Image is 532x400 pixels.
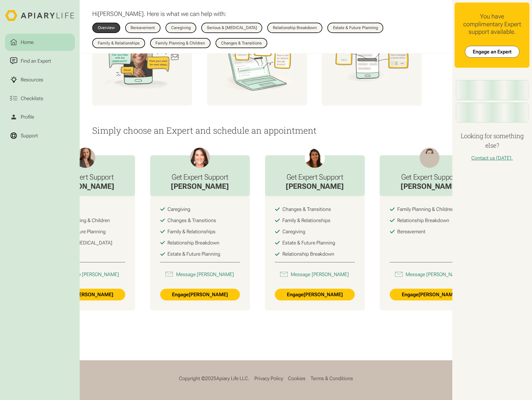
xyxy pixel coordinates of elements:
div: Family Planning & Children [397,206,454,212]
h4: Looking for something else? [455,131,529,150]
p: Simply choose an Expert and schedule an appointment [92,126,440,135]
div: Estate & Future Planning [333,26,378,30]
div: Relationship Breakdown [282,251,334,257]
a: Terms & Conditions [311,375,353,382]
div: Estate & Future Planning [167,251,220,257]
div: Bereavement [397,229,425,235]
h3: Get Expert Support [171,173,229,182]
div: Family Planning & Children [53,217,110,223]
a: Privacy Policy [254,375,283,382]
a: Bereavement [125,23,161,33]
a: Message[PERSON_NAME] [275,270,355,279]
div: Serious & [MEDICAL_DATA] [53,240,112,246]
span: [PERSON_NAME] [98,10,144,17]
div: Copyright © Apiary Life LLC. [179,375,249,382]
div: Support [19,132,39,140]
a: Family Planning & Children [150,38,211,48]
a: Caregiving [165,23,196,33]
div: Message [176,271,196,277]
a: Home [5,34,75,51]
a: Message[PERSON_NAME] [45,270,125,279]
div: Changes & Transitions [167,217,216,223]
div: You have complimentary Expert support available. [460,13,524,36]
div: Checklists [19,95,44,102]
div: Profile [19,113,35,121]
div: Caregiving [171,26,191,30]
div: Find an Expert [19,57,52,65]
div: Bereavement [131,26,155,30]
div: [PERSON_NAME] [426,271,464,277]
div: [PERSON_NAME] [82,271,119,277]
a: Family & Relationships [92,38,145,48]
a: Profile [5,108,75,126]
div: Serious & [MEDICAL_DATA] [207,26,257,30]
div: Home [19,39,35,46]
div: Caregiving [167,206,190,212]
a: Message[PERSON_NAME] [390,270,470,279]
a: Support [5,127,75,144]
div: Resources [19,76,44,83]
div: Estate & Future Planning [282,240,335,246]
a: Engage[PERSON_NAME] [390,289,470,300]
a: Engage[PERSON_NAME] [45,289,125,300]
div: [PERSON_NAME] [56,182,114,191]
div: Family & Relationships [167,229,216,235]
div: [PERSON_NAME] [171,182,229,191]
a: Engage an Expert [465,46,519,58]
h3: Get Expert Support [286,173,344,182]
div: [PERSON_NAME] [286,182,344,191]
div: Relationship Breakdown [167,240,219,246]
a: Cookies [288,375,306,382]
a: Overview [92,23,120,33]
a: Contact us [DATE]. [471,155,513,161]
div: Changes & Transitions [282,206,331,212]
a: Estate & Future Planning [327,23,384,33]
div: [PERSON_NAME] [197,271,234,277]
div: Caregiving [282,229,305,235]
a: Relationship Breakdown [267,23,322,33]
a: Find an Expert [5,52,75,70]
a: Changes & Transitions [216,38,267,48]
div: Family Planning & Children [155,41,205,45]
a: Message[PERSON_NAME] [160,270,240,279]
a: Resources [5,71,75,88]
h3: Get Expert Support [401,173,459,182]
div: Relationship Breakdown [397,217,449,223]
a: Checklists [5,90,75,107]
a: Engage[PERSON_NAME] [275,289,355,300]
span: 2025 [205,375,216,381]
div: [PERSON_NAME] [312,271,349,277]
div: Changes & Transitions [221,41,262,45]
h3: Get Expert Support [56,173,114,182]
div: Family & Relationships [98,41,139,45]
p: Hi . Here is what we can help with: [92,10,226,18]
div: Family & Relationships [282,217,330,223]
a: Engage[PERSON_NAME] [160,289,240,300]
div: [PERSON_NAME] [401,182,459,191]
div: Message [406,271,425,277]
div: Relationship Breakdown [273,26,317,30]
a: Serious & [MEDICAL_DATA] [201,23,263,33]
div: Message [291,271,310,277]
